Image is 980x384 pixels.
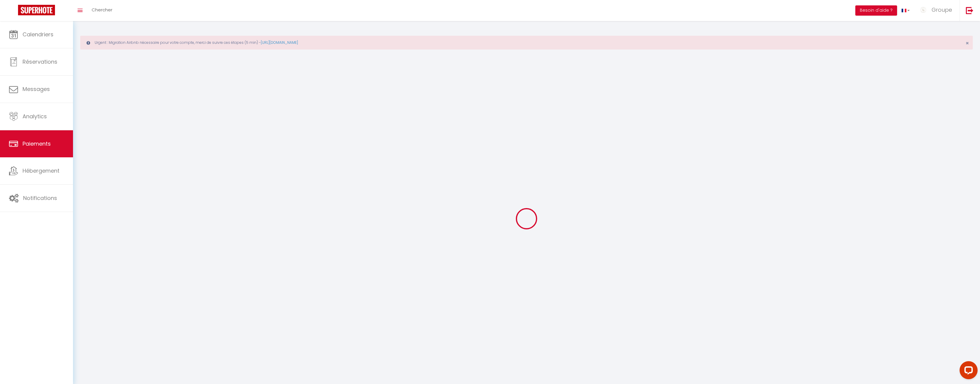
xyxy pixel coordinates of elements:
button: Besoin d'aide ? [855,5,897,16]
iframe: LiveChat chat widget [955,359,980,384]
div: Urgent : Migration Airbnb nécessaire pour votre compte, merci de suivre ces étapes (5 min) - [80,36,973,50]
span: Analytics [23,113,47,120]
img: logout [966,7,973,14]
button: Close [966,41,969,46]
img: Super Booking [18,5,55,15]
span: Réservations [23,58,57,65]
img: ... [919,5,928,14]
span: Messages [23,85,50,93]
span: Groupe [932,6,952,14]
span: Chercher [92,7,112,13]
span: Hébergement [23,167,59,174]
span: Paiements [23,140,51,147]
span: × [966,39,969,47]
a: [URL][DOMAIN_NAME] [261,40,298,45]
span: Notifications [23,194,57,202]
span: Calendriers [23,31,53,38]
